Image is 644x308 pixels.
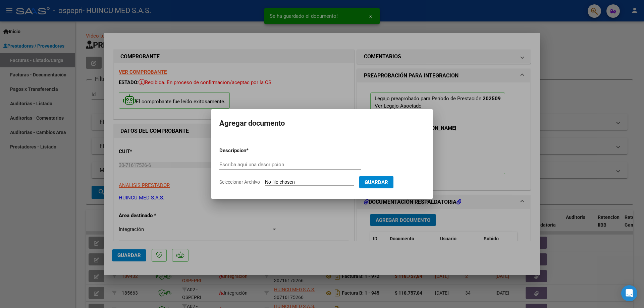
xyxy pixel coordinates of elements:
[621,285,637,301] div: Open Intercom Messenger
[219,179,260,185] span: Seleccionar Archivo
[219,147,281,155] p: Descripcion
[359,176,393,188] button: Guardar
[219,117,425,130] h2: Agregar documento
[365,179,388,185] span: Guardar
